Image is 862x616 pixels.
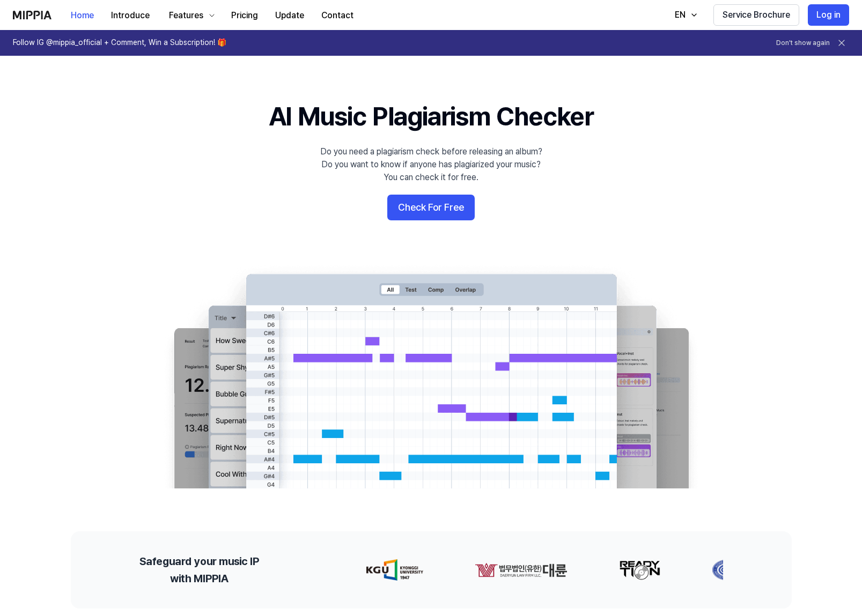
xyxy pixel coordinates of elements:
img: partner-logo-2 [617,559,659,581]
h1: AI Music Plagiarism Checker [269,99,593,135]
div: Do you need a plagiarism check before releasing an album? Do you want to know if anyone has plagi... [320,145,542,184]
button: Pricing [223,5,267,26]
h2: Safeguard your music IP with MIPPIA [139,553,259,587]
button: Update [267,5,313,26]
img: partner-logo-3 [710,559,743,581]
button: Log in [808,4,849,26]
button: Features [158,5,223,26]
a: Home [62,1,102,30]
img: main Image [152,263,710,488]
a: Update [267,1,313,30]
img: partner-logo-1 [473,559,565,581]
button: Introduce [102,5,158,26]
div: EN [673,9,688,21]
button: Home [62,5,102,26]
button: EN [664,4,705,26]
button: Check For Free [387,195,475,220]
h1: Follow IG @mippia_official + Comment, Win a Subscription! 🎁 [13,38,226,48]
div: Features [167,9,205,22]
img: logo [13,11,51,19]
img: partner-logo-0 [364,559,422,581]
button: Contact [313,5,362,26]
button: Don't show again [776,39,830,48]
button: Service Brochure [713,4,799,26]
